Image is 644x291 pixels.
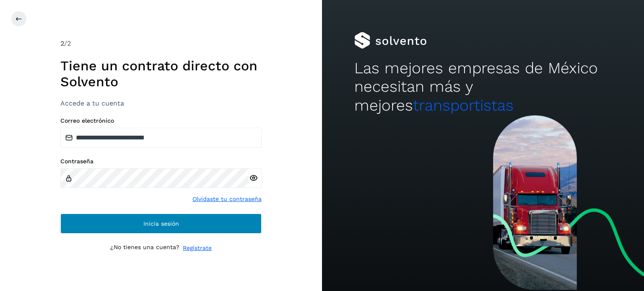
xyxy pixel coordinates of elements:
h2: Las mejores empresas de México necesitan más y mejores [354,59,612,115]
p: ¿No tienes una cuenta? [110,244,179,252]
h1: Tiene un contrato directo con Solvento [60,58,262,90]
button: Inicia sesión [60,214,262,234]
label: Contraseña [60,158,262,165]
span: 2 [60,39,64,47]
span: Inicia sesión [143,221,179,227]
div: /2 [60,39,262,49]
span: transportistas [413,96,514,114]
a: Olvidaste tu contraseña [192,195,262,203]
h3: Accede a tu cuenta [60,99,262,107]
label: Correo electrónico [60,117,262,124]
a: Regístrate [183,244,212,252]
